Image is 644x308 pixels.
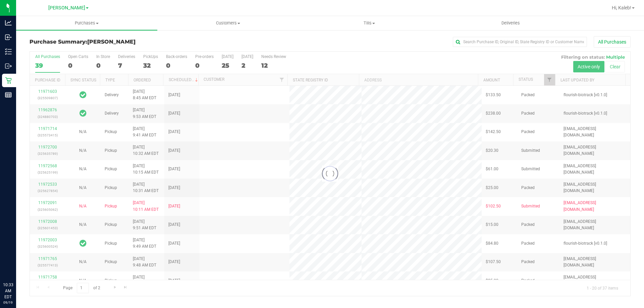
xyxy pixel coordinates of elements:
[612,5,631,10] span: Hi, Kaleb!
[87,39,136,45] span: [PERSON_NAME]
[16,16,157,30] a: Purchases
[16,20,157,26] span: Purchases
[48,5,85,11] span: [PERSON_NAME]
[3,282,13,300] p: 10:33 AM EDT
[5,77,12,84] inline-svg: Retail
[594,36,631,48] button: All Purchases
[5,63,12,69] inline-svg: Outbound
[157,16,299,30] a: Customers
[30,39,230,45] h3: Purchase Summary:
[5,19,12,26] inline-svg: Analytics
[453,37,587,47] input: Search Purchase ID, Original ID, State Registry ID or Customer Name...
[299,20,439,26] span: Tills
[440,16,581,30] a: Deliveries
[158,20,298,26] span: Customers
[5,34,12,41] inline-svg: Inbound
[299,16,440,30] a: Tills
[3,300,13,305] p: 09/19
[492,20,529,26] span: Deliveries
[5,91,12,98] inline-svg: Reports
[5,48,12,55] inline-svg: Inventory
[7,254,27,274] iframe: Resource center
